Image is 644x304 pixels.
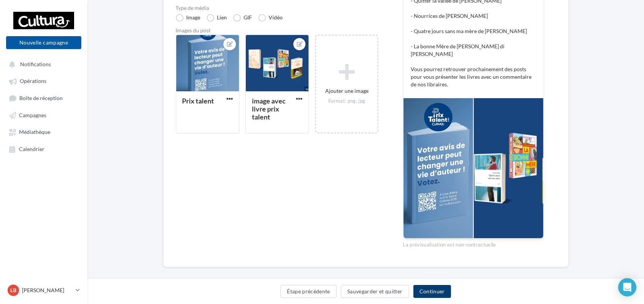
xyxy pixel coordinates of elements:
[176,5,379,11] label: Type de média
[19,146,44,152] span: Calendrier
[341,285,409,298] button: Sauvegarder et quitter
[403,239,544,248] div: La prévisualisation est non-contractuelle
[176,28,379,33] div: Images du post
[618,278,636,296] div: Open Intercom Messenger
[19,95,63,101] span: Boîte de réception
[413,285,451,298] button: Continuer
[22,286,73,294] p: [PERSON_NAME]
[5,108,83,122] a: Campagnes
[19,112,46,118] span: Campagnes
[176,14,201,22] label: Image
[258,14,283,22] label: Vidéo
[10,286,16,294] span: LB
[252,97,286,121] div: image avec livre prix talent
[5,57,80,71] button: Notifications
[5,74,83,88] a: Opérations
[280,285,337,298] button: Étape précédente
[6,283,81,298] a: LB [PERSON_NAME]
[5,91,83,105] a: Boîte de réception
[182,97,214,105] div: Prix talent
[5,125,83,138] a: Médiathèque
[20,78,46,84] span: Opérations
[19,129,50,135] span: Médiathèque
[233,14,252,22] label: GIF
[6,36,81,49] button: Nouvelle campagne
[20,61,51,67] span: Notifications
[207,14,227,22] label: Lien
[5,142,83,156] a: Calendrier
